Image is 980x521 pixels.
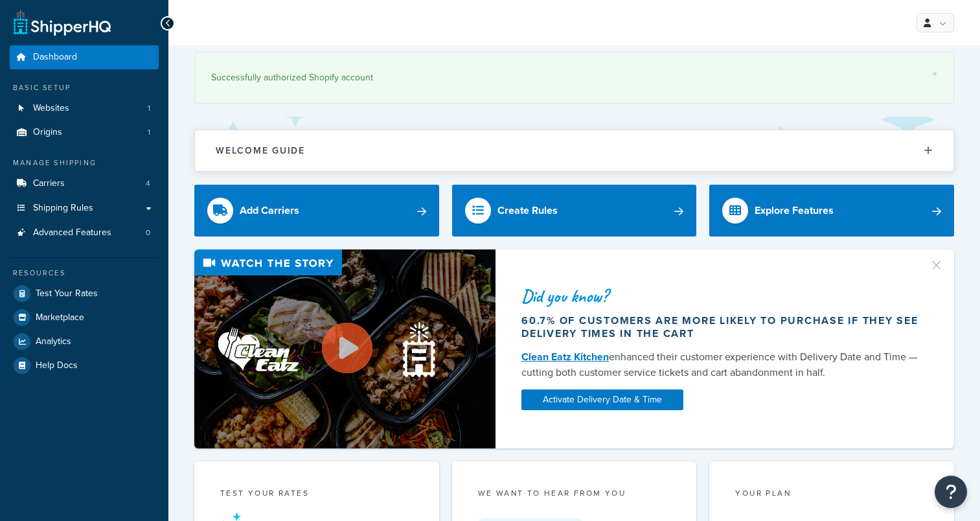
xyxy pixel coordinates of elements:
div: Basic Setup [10,82,159,93]
span: Marketplace [36,312,84,323]
a: Advanced Features0 [10,221,159,245]
a: Explore Features [709,185,954,237]
span: Analytics [36,336,71,347]
div: Did you know? [521,287,920,305]
div: Add Carriers [240,202,299,220]
div: Successfully authorized Shopify account [211,69,937,87]
a: Help Docs [10,354,159,377]
a: Analytics [10,330,159,353]
span: 1 [148,103,150,114]
a: Create Rules [452,185,697,237]
div: Resources [10,268,159,279]
span: Origins [33,127,62,138]
span: Test Your Rates [36,288,98,299]
button: Open Resource Center [935,476,967,508]
a: Websites1 [10,97,159,121]
li: Advanced Features [10,221,159,245]
div: 60.7% of customers are more likely to purchase if they see delivery times in the cart [521,314,920,340]
a: Dashboard [10,45,159,69]
div: Test your rates [220,487,413,502]
span: 1 [148,127,150,138]
a: × [932,69,937,79]
a: Carriers4 [10,172,159,196]
div: Manage Shipping [10,157,159,168]
img: Video thumbnail [194,249,496,448]
span: Shipping Rules [33,203,93,214]
span: Advanced Features [33,227,111,238]
div: Create Rules [497,202,558,220]
a: Clean Eatz Kitchen [521,349,609,364]
a: Add Carriers [194,185,439,237]
span: 0 [146,227,150,238]
p: we want to hear from you [478,487,671,499]
span: Carriers [33,178,65,189]
button: Welcome Guide [195,130,953,171]
a: Origins1 [10,121,159,145]
div: Explore Features [755,202,834,220]
span: Websites [33,103,69,114]
h2: Welcome Guide [216,146,305,156]
span: Help Docs [36,360,78,371]
a: Activate Delivery Date & Time [521,389,683,410]
span: Dashboard [33,52,77,63]
a: Marketplace [10,306,159,329]
div: enhanced their customer experience with Delivery Date and Time — cutting both customer service ti... [521,349,920,380]
div: Your Plan [735,487,928,502]
a: Shipping Rules [10,196,159,220]
li: Carriers [10,172,159,196]
a: Test Your Rates [10,282,159,305]
span: 4 [146,178,150,189]
li: Origins [10,121,159,145]
li: Websites [10,97,159,121]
